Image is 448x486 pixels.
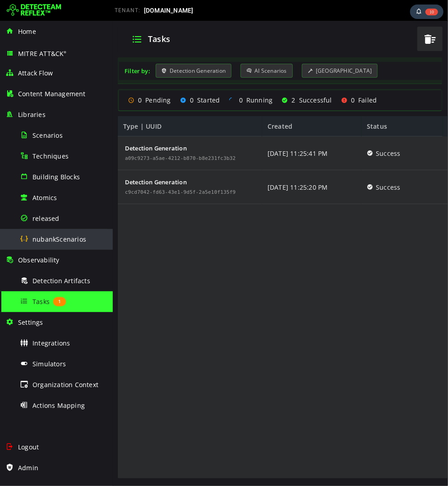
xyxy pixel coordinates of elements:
span: 0 [238,75,242,84]
div: AI Scenarios [128,43,180,57]
span: Content Management [18,89,86,98]
div: Task Notifications [410,5,443,19]
span: Libraries [18,110,46,119]
span: Observability [18,256,60,264]
span: Logout [18,443,39,451]
span: 1 [53,297,66,306]
span: 10 [425,9,438,15]
span: Organization Context [32,380,98,389]
span: Integrations [32,339,70,347]
div: Type | UUID [5,95,149,116]
span: Simulators [32,360,66,368]
div: Successful [169,75,219,84]
span: 2 [179,75,183,84]
span: MITRE ATT&CK [18,49,67,58]
span: Success [263,116,287,150]
span: Tasks [32,297,50,306]
span: [DOMAIN_NAME] [144,7,194,14]
div: Created [149,95,249,116]
img: Detecteam logo [7,3,61,18]
span: Attack Flow [18,69,53,77]
span: TENANT: [115,7,140,14]
span: 0 [77,75,81,84]
span: Techniques [32,152,69,160]
span: 0 [25,75,29,84]
sup: ® [64,50,66,54]
div: [GEOGRAPHIC_DATA] [189,43,265,57]
div: Running [116,75,160,84]
span: released [32,214,60,223]
div: Started [67,75,107,84]
div: Task UUID: c9cd7042-fd63-43e1-9d5f-2a5e10f135f9 [12,169,123,174]
div: Failed [228,75,264,84]
div: [DATE] 11:25:41 PM [155,116,215,150]
div: Detection Generation [12,124,123,131]
div: Detection Generation [12,158,123,164]
span: Admin [18,463,38,472]
span: nubankScenarios [32,235,86,243]
div: Task UUID: a09c9273-a5ae-4212-b870-b8e231fc3b32 [12,135,123,140]
span: Home [18,27,36,36]
span: Actions Mapping [32,401,85,410]
span: Tasks [35,13,57,23]
div: Status [249,95,330,116]
span: Settings [18,318,43,327]
div: Detection Generation [43,43,119,57]
div: Entity [330,95,397,116]
span: Building Blocks [32,173,80,181]
span: Scenarios [32,131,63,140]
div: [DATE] 11:25:20 PM [155,150,215,183]
span: Detection Artifacts [32,276,90,285]
span: 0 [126,75,130,84]
div: Pending [15,75,58,84]
div: Filter by: [12,46,37,54]
span: Atomics [32,193,57,202]
span: Success [263,150,287,183]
